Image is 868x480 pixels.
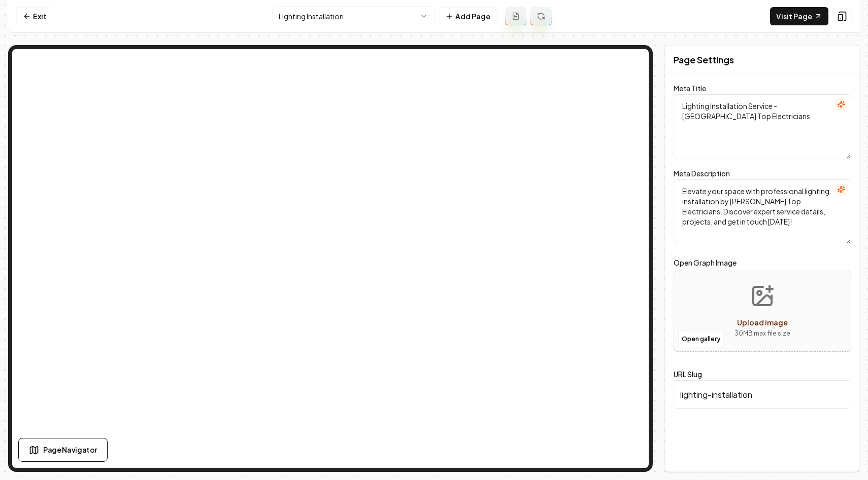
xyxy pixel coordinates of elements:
[726,276,798,347] button: Upload image
[505,7,526,25] button: Add admin page prompt
[678,331,724,347] button: Open gallery
[674,53,734,67] h2: Page Settings
[674,84,706,93] label: Meta Title
[439,7,497,25] button: Add Page
[770,7,828,25] a: Visit Page
[735,328,790,339] p: 30 MB max file size
[674,370,702,379] label: URL Slug
[737,318,788,327] span: Upload image
[674,169,730,178] label: Meta Description
[530,7,552,25] button: Regenerate page
[16,7,53,25] a: Exit
[18,438,108,462] button: Page Navigator
[674,256,851,269] label: Open Graph Image
[43,445,97,455] span: Page Navigator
